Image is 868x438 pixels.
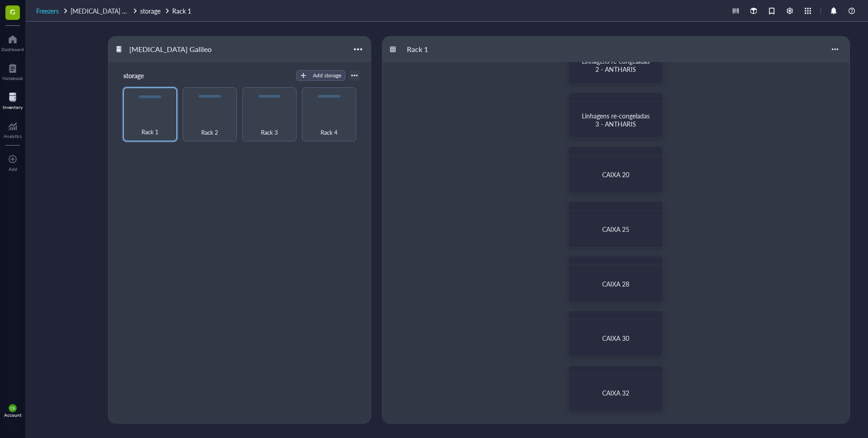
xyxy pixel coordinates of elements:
span: Freezers [36,6,59,15]
div: storage [119,69,174,82]
a: Freezers [36,6,69,16]
span: Linhagens re-congeladas 2 - ANTHARIS [582,57,651,74]
div: Notebook [2,75,23,81]
span: Rack 3 [261,127,278,137]
span: G [10,6,15,17]
a: Inventory [3,90,23,110]
div: Add storage [313,71,341,80]
span: CAIXA 25 [602,225,629,234]
button: Add storage [296,70,345,81]
div: Dashboard [1,47,24,52]
span: Linhagens re-congeladas 3 - ANTHARIS [582,111,651,128]
span: CG [10,406,15,410]
div: Account [4,412,22,418]
div: Inventory [3,104,23,110]
div: Add [9,166,17,172]
span: CAIXA 28 [602,279,629,288]
div: [MEDICAL_DATA] Galileo [125,42,216,57]
div: Rack 1 [403,42,457,57]
a: Notebook [2,61,23,81]
span: CAIXA 30 [602,334,629,343]
a: [MEDICAL_DATA] Galileo [71,6,138,16]
span: Rack 4 [321,127,338,137]
a: Dashboard [1,32,24,52]
span: CAIXA 32 [602,388,629,397]
span: Rack 2 [201,127,218,137]
span: [MEDICAL_DATA] Galileo [71,6,141,15]
span: CAIXA 20 [602,170,629,179]
div: Analytics [4,133,22,139]
span: Rack 1 [142,127,159,137]
a: Analytics [4,119,22,139]
a: storageRack 1 [140,6,193,16]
